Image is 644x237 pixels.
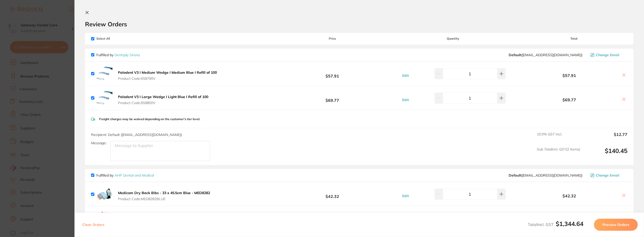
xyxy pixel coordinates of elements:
[118,95,208,99] b: Palodent V3 I Large Wedge I Light Blue I Refill of 100
[386,37,520,40] span: Quantity
[520,37,627,40] span: Total
[91,132,182,137] span: Recipient: Default ( [EMAIL_ADDRESS][DOMAIN_NAME] )
[279,69,386,78] b: $57.91
[118,197,210,201] span: Product Code: MED8282BLUE
[118,101,208,105] span: Product Code: 659800V
[589,53,627,57] button: Change Email
[118,191,210,195] b: Medicom Dry Back Bibs - 33 x 45.5cm Blue - MED8282
[509,53,582,57] span: clientservices@dentsplysirona.com
[99,117,200,121] p: Freight charges may be waived depending on the customer's tier level.
[401,194,410,198] button: Edit
[279,93,386,103] b: $69.77
[96,173,154,177] p: Fulfilled by
[596,53,619,57] span: Change Email
[279,37,386,40] span: Price
[520,98,618,102] b: $69.77
[556,220,583,227] b: $1,344.64
[584,147,627,161] output: $140.45
[85,20,633,28] h2: Review Orders
[537,132,580,143] span: 10.0 % GST Incl.
[114,53,140,57] a: Dentsply Sirona
[401,73,410,78] button: Edit
[279,190,386,199] b: $42.32
[509,173,521,178] b: Default
[91,37,141,40] span: Select All
[91,141,106,145] label: Message:
[596,173,619,177] span: Change Email
[96,210,112,226] img: a3dlbGhrdg
[96,186,112,202] img: bXA1cXo0Ng
[537,147,580,161] span: Sub Total Incl. GST ( 2 Items)
[589,173,627,178] button: Change Email
[96,90,112,106] img: azIyN3hrNQ
[528,222,583,227] span: Total Incl. GST
[96,53,140,57] p: Fulfilled by
[520,73,618,78] b: $57.91
[114,173,154,178] a: AHP Dental and Medical
[116,95,210,105] button: Palodent V3 I Large Wedge I Light Blue I Refill of 100 Product Code:659800V
[509,53,521,57] b: Default
[118,70,217,75] b: Palodent V3 I Medium Wedge I Medium Blue I Refill of 100
[118,76,217,81] span: Product Code: 659790V
[116,70,218,81] button: Palodent V3 I Medium Wedge I Medium Blue I Refill of 100 Product Code:659790V
[520,194,618,198] b: $42.32
[594,219,638,231] button: Preview Orders
[401,98,410,102] button: Edit
[96,66,112,82] img: c2lvam9tZQ
[116,191,212,201] button: Medicom Dry Back Bibs - 33 x 45.5cm Blue - MED8282 Product Code:MED8282BLUE
[509,173,582,177] span: orders@ahpdentalmedical.com.au
[81,219,106,231] button: Clear Orders
[584,132,627,143] output: $12.77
